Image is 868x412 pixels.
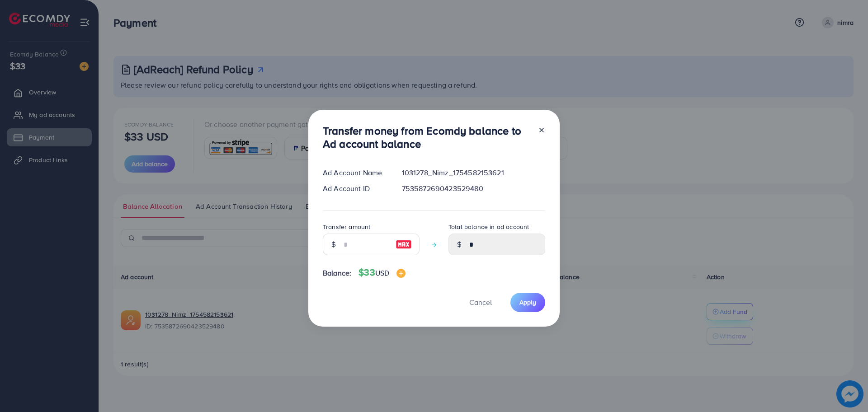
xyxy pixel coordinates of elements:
[323,268,351,278] span: Balance:
[458,293,503,312] button: Cancel
[316,183,395,194] div: Ad Account ID
[510,293,545,312] button: Apply
[469,297,492,307] span: Cancel
[359,267,406,278] h4: $33
[323,222,370,231] label: Transfer amount
[396,239,412,250] img: image
[448,222,529,231] label: Total balance in ad account
[323,124,531,150] h3: Transfer money from Ecomdy balance to Ad account balance
[316,168,395,178] div: Ad Account Name
[375,268,389,278] span: USD
[395,183,552,194] div: 7535872690423529480
[519,298,536,307] span: Apply
[396,269,406,278] img: image
[395,168,552,178] div: 1031278_Nimz_1754582153621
